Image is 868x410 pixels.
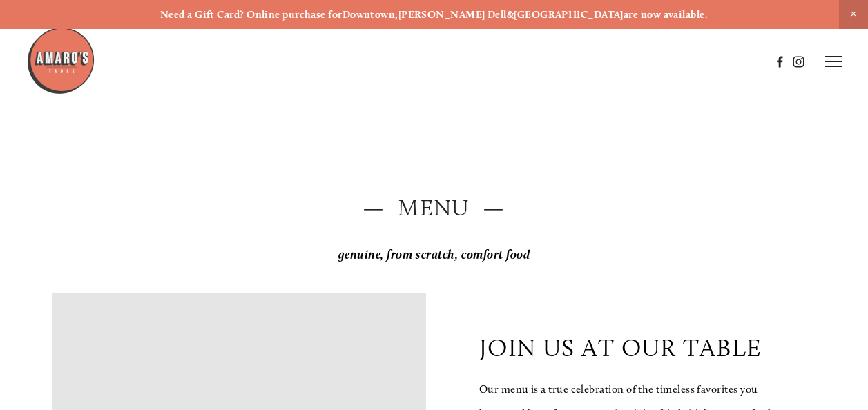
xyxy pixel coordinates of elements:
[160,8,343,21] strong: Need a Gift Card? Online purchase for
[395,8,398,21] strong: ,
[26,26,95,95] img: Amaro's Table
[398,8,507,21] a: [PERSON_NAME] Dell
[624,8,708,21] strong: are now available.
[514,8,624,21] a: [GEOGRAPHIC_DATA]
[507,8,514,21] strong: &
[52,192,816,224] h2: — Menu —
[338,247,530,262] em: genuine, from scratch, comfort food
[479,333,762,362] p: join us at our table
[343,8,396,21] a: Downtown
